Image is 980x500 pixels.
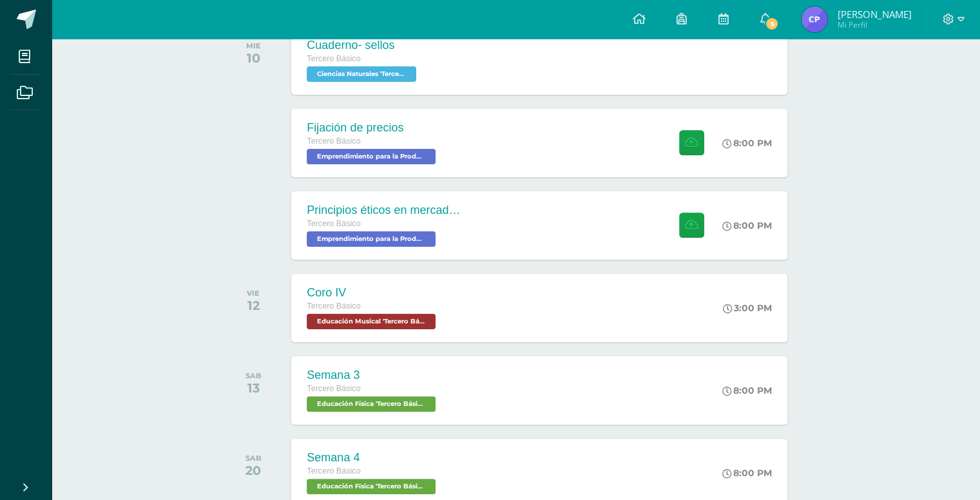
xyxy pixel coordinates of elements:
div: Cuaderno- sellos [307,39,419,52]
div: 8:00 PM [722,467,772,479]
span: Emprendimiento para la Productividad 'Tercero Básico A' [307,149,436,164]
div: SAB [245,454,262,463]
span: Tercero Básico [307,219,360,228]
div: Principios éticos en mercadotecnia y publicidad [307,204,461,217]
div: 8:00 PM [722,220,772,231]
div: 13 [245,380,262,396]
div: Semana 3 [307,369,439,382]
span: Educación Física 'Tercero Básico A' [307,396,436,412]
span: Tercero Básico [307,302,360,311]
div: 8:00 PM [722,385,772,396]
div: MIE [246,41,261,50]
div: Semana 4 [307,451,439,465]
div: SAB [245,371,262,380]
div: 8:00 PM [722,137,772,149]
div: 3:00 PM [723,302,772,314]
span: 5 [765,17,779,31]
div: Fijación de precios [307,121,439,135]
div: Coro IV [307,286,439,300]
img: 574b71c7c82892ac80f7c46329edda81.png [802,6,827,32]
span: Tercero Básico [307,137,360,146]
span: Tercero Básico [307,466,360,476]
div: VIE [247,289,260,298]
span: Mi Perfil [837,19,911,30]
span: Tercero Básico [307,384,360,393]
span: Tercero Básico [307,54,360,63]
div: 10 [246,50,261,66]
span: Educación Física 'Tercero Básico A' [307,479,436,494]
span: [PERSON_NAME] [837,8,911,21]
div: 12 [247,298,260,313]
span: Ciencias Naturales 'Tercero Básico A' [307,66,416,82]
span: Educación Musical 'Tercero Básico A' [307,314,436,329]
div: 20 [245,463,262,478]
span: Emprendimiento para la Productividad 'Tercero Básico A' [307,231,436,247]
